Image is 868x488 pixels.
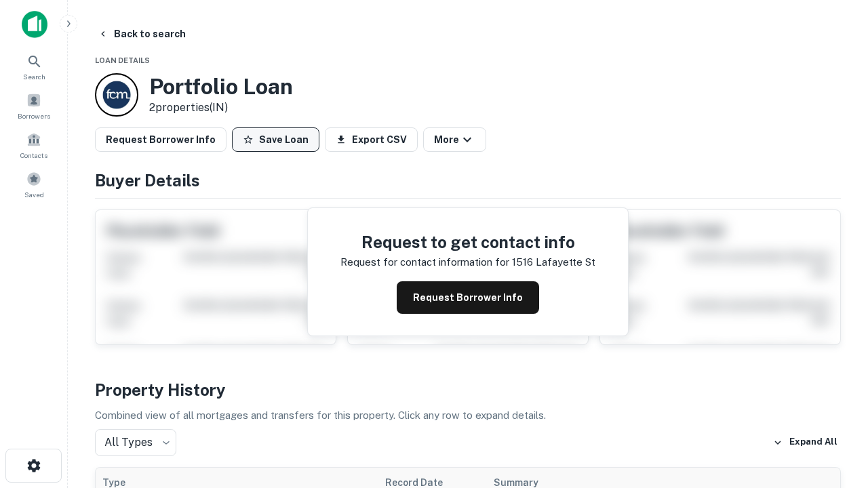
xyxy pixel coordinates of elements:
div: All Types [95,429,176,456]
button: Request Borrower Info [397,281,539,314]
h4: Buyer Details [95,168,841,192]
img: capitalize-icon.png [22,11,47,38]
button: Save Loan [232,127,319,152]
span: Borrowers [18,110,50,121]
span: Saved [24,189,44,200]
a: Borrowers [4,87,64,124]
a: Search [4,48,64,85]
button: Expand All [770,432,841,453]
button: Request Borrower Info [95,127,226,152]
a: Contacts [4,127,64,163]
p: Request for contact information for [340,254,509,270]
span: Search [23,71,45,82]
p: Combined view of all mortgages and transfers for this property. Click any row to expand details. [95,407,841,424]
p: 1516 lafayette st [512,254,595,270]
h4: Request to get contact info [340,230,595,254]
a: Saved [4,166,64,203]
button: Back to search [92,22,191,46]
button: Export CSV [325,127,418,152]
span: Loan Details [95,56,150,64]
p: 2 properties (IN) [149,100,293,116]
h4: Property History [95,378,841,402]
h3: Portfolio Loan [149,74,293,100]
iframe: Chat Widget [800,336,868,401]
span: Contacts [20,150,47,161]
button: More [423,127,486,152]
